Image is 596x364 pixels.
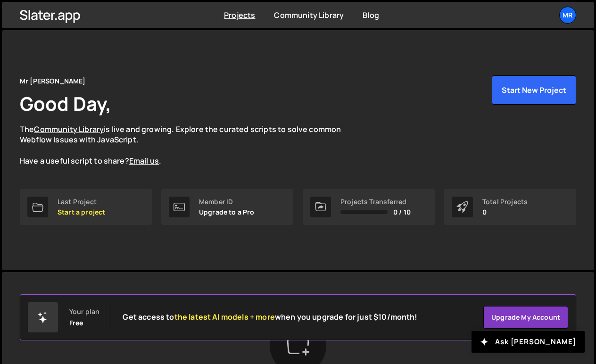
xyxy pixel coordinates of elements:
[199,198,255,206] div: Member ID
[559,7,576,24] a: Mr
[340,198,411,206] div: Projects Transferred
[492,75,576,105] button: Start New Project
[482,198,528,206] div: Total Projects
[58,208,105,216] p: Start a project
[34,124,104,134] a: Community Library
[274,10,344,20] a: Community Library
[20,189,152,225] a: Last Project Start a project
[483,306,568,329] a: Upgrade my account
[393,208,411,216] span: 0 / 10
[224,10,255,20] a: Projects
[58,198,105,206] div: Last Project
[123,313,417,322] h2: Get access to when you upgrade for just $10/month!
[20,91,111,116] h1: Good Day,
[174,312,275,322] span: the latest AI models + more
[482,208,528,216] p: 0
[69,308,99,315] div: Your plan
[199,208,255,216] p: Upgrade to a Pro
[363,10,379,20] a: Blog
[129,156,159,166] a: Email us
[472,331,585,353] button: Ask [PERSON_NAME]
[20,124,359,166] p: The is live and growing. Explore the curated scripts to solve common Webflow issues with JavaScri...
[69,319,83,327] div: Free
[20,75,86,87] div: Mr [PERSON_NAME]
